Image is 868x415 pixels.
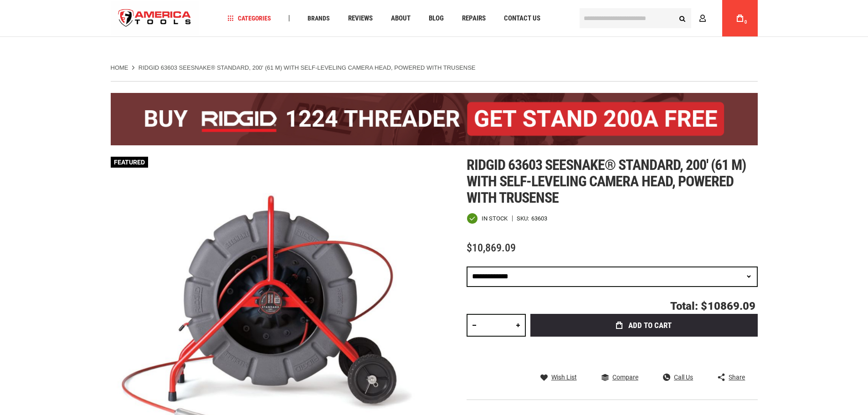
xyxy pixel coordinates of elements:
[467,213,508,224] div: Availability
[111,93,758,145] img: BOGO: Buy the RIDGID® 1224 Threader (26092), get the 92467 200A Stand FREE!
[531,215,547,221] div: 63603
[303,12,334,25] a: Brands
[745,20,747,25] span: 0
[227,15,271,21] span: Categories
[663,373,693,381] a: Call Us
[540,373,577,381] a: Wish List
[429,15,444,22] span: Blog
[674,10,691,27] button: Search
[517,215,531,221] strong: SKU
[387,12,415,25] a: About
[425,12,448,25] a: Blog
[628,322,672,329] span: Add to Cart
[458,12,490,25] a: Repairs
[111,1,199,36] img: America Tools
[504,15,540,22] span: Contact Us
[612,374,638,380] span: Compare
[530,314,758,337] button: Add to Cart
[482,215,508,221] span: In stock
[601,373,638,381] a: Compare
[391,15,411,22] span: About
[670,300,707,313] span: Total: $
[467,156,746,206] span: Ridgid 63603 seesnake® standard, 200' (61 m) with self-leveling camera head, powered with trusense
[223,12,275,25] a: Categories
[500,12,544,25] a: Contact Us
[729,374,745,380] span: Share
[467,241,516,254] span: $10,869.09
[529,339,760,343] iframe: Secure express checkout frame
[344,12,377,25] a: Reviews
[139,64,476,71] strong: RIDGID 63603 SEESNAKE® STANDARD, 200' (61 M) WITH SELF-LEVELING CAMERA HEAD, POWERED WITH TRUSENSE
[708,300,755,313] span: 10869.09
[674,374,693,380] span: Call Us
[551,374,577,380] span: Wish List
[111,64,128,72] a: Home
[111,1,199,36] a: store logo
[308,15,330,21] span: Brands
[348,15,373,22] span: Reviews
[462,15,486,22] span: Repairs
